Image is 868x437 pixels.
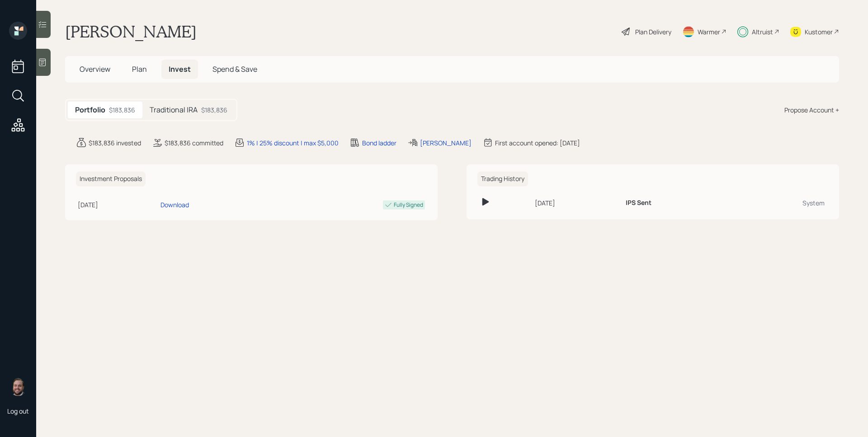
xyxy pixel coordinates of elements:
[626,199,651,207] h6: IPS Sent
[75,106,105,114] h5: Portfolio
[752,27,773,37] div: Altruist
[735,198,825,208] div: System
[362,138,396,148] div: Bond ladder
[89,138,141,148] div: $183,836 invested
[65,22,197,42] h1: [PERSON_NAME]
[165,138,223,148] div: $183,836 committed
[394,201,423,209] div: Fully Signed
[201,105,227,115] div: $183,836
[635,27,671,37] div: Plan Delivery
[150,106,198,114] h5: Traditional IRA
[495,138,580,148] div: First account opened: [DATE]
[160,200,189,209] div: Download
[477,172,528,186] h6: Trading History
[212,64,257,74] span: Spend & Save
[76,172,146,186] h6: Investment Proposals
[169,64,191,74] span: Invest
[698,27,720,37] div: Warmer
[132,64,147,74] span: Plan
[78,200,157,209] div: [DATE]
[80,64,110,74] span: Overview
[805,27,833,37] div: Kustomer
[535,198,618,208] div: [DATE]
[247,138,339,148] div: 1% | 25% discount | max $5,000
[784,105,839,115] div: Propose Account +
[109,105,135,115] div: $183,836
[420,138,472,148] div: [PERSON_NAME]
[7,407,29,415] div: Log out
[9,378,27,396] img: james-distasi-headshot.png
